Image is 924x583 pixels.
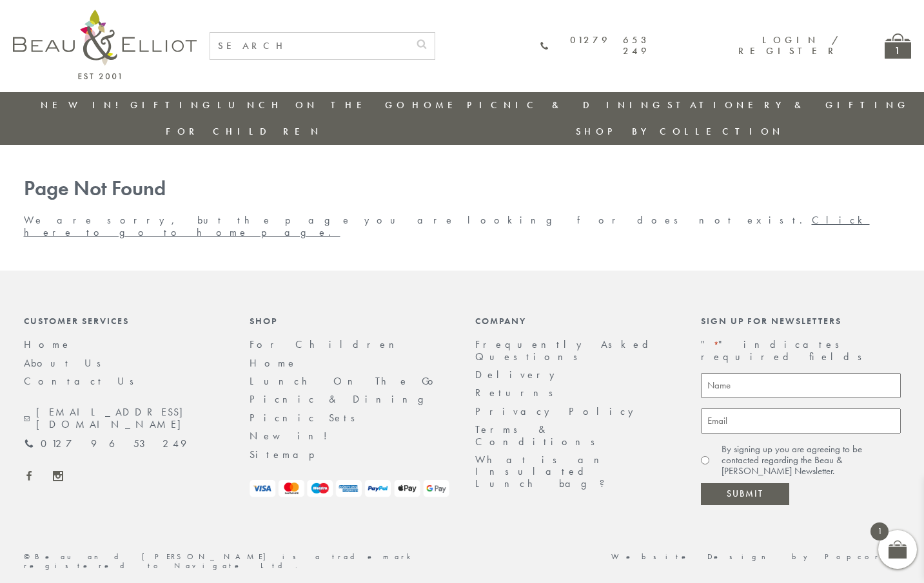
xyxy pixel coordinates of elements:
[467,99,664,111] a: Picnic & Dining
[475,338,656,363] a: Frequently Asked Questions
[475,386,562,399] a: Returns
[250,448,332,461] a: Sitemap
[701,339,901,363] p: " " indicates required fields
[130,99,214,111] a: Gifting
[475,453,615,490] a: What is an Insulated Lunch bag?
[166,125,322,138] a: For Children
[210,33,409,59] input: SEARCH
[738,33,840,57] a: Login / Register
[701,373,901,398] input: Name
[217,99,408,111] a: Lunch On The Go
[24,338,72,351] a: Home
[885,33,911,59] a: 1
[250,411,364,425] a: Picnic Sets
[11,177,914,238] div: We are sorry, but the page you are looking for does not exist.
[250,480,449,497] img: payment-logos.png
[701,483,789,505] input: Submit
[24,356,110,370] a: About Us
[24,374,143,388] a: Contact Us
[576,125,784,138] a: Shop by collection
[540,35,649,57] a: 01279 653 249
[24,406,224,430] a: [EMAIL_ADDRESS][DOMAIN_NAME]
[667,99,909,111] a: Stationery & Gifting
[611,551,901,562] a: Website Design by Popcorn
[24,213,870,238] a: Click here to go to home page.
[250,429,337,443] a: New in!
[412,99,464,111] a: Home
[701,316,901,326] div: Sign up for newsletters
[870,522,889,540] span: 1
[250,316,449,326] div: Shop
[722,444,901,477] label: By signing up you are agreeing to be contacted regarding the Beau & [PERSON_NAME] Newsletter.
[475,368,562,381] a: Delivery
[475,423,604,448] a: Terms & Conditions
[13,10,197,79] img: logo
[250,374,441,388] a: Lunch On The Go
[11,553,462,571] div: ©Beau and [PERSON_NAME] is a trademark registered to Navigate Ltd.
[701,408,901,434] input: Email
[475,405,640,418] a: Privacy Policy
[250,392,437,406] a: Picnic & Dining
[24,316,224,326] div: Customer Services
[475,316,675,326] div: Company
[24,438,186,450] a: 01279 653 249
[41,99,127,111] a: New in!
[250,338,404,351] a: For Children
[24,177,901,201] h1: Page Not Found
[250,356,297,370] a: Home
